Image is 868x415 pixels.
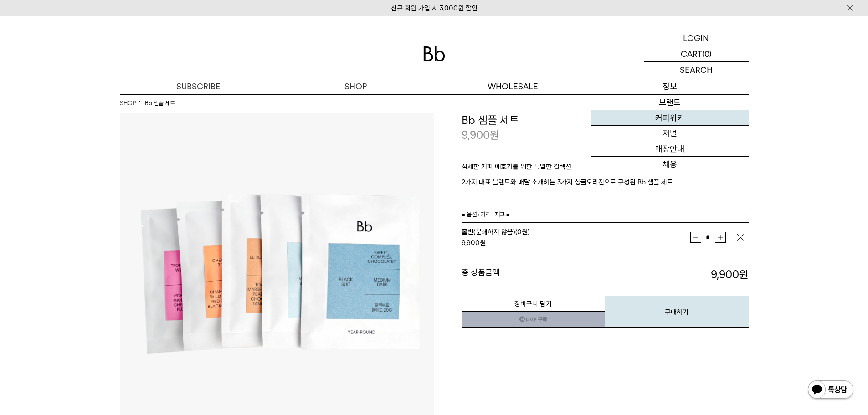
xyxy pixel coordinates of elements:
p: LOGIN [683,30,709,46]
a: 커피위키 [591,110,749,126]
strong: 9,900 [462,239,480,247]
a: 브랜드 [591,95,749,110]
button: 감소 [690,232,701,243]
b: 원 [739,268,749,281]
img: 카카오톡 채널 1:1 채팅 버튼 [807,379,854,401]
p: 9,900 [462,128,499,143]
span: = 옵션 : 가격 : 재고 = [462,206,510,222]
strong: 9,900 [711,268,749,281]
img: 삭제 [736,233,745,242]
a: SHOP [277,78,434,94]
a: 매장안내 [591,141,749,157]
span: 홀빈(분쇄하지 않음) (0원) [462,228,530,236]
a: SHOP [120,99,136,108]
li: Bb 샘플 세트 [145,99,175,108]
button: 증가 [715,232,726,243]
h3: Bb 샘플 세트 [462,113,749,128]
p: 정보 [591,78,749,94]
button: 구매하기 [605,296,749,328]
p: (0) [702,46,712,61]
a: 새창 [462,311,605,328]
span: 원 [490,128,499,142]
p: SEARCH [680,62,713,78]
img: 로고 [423,46,445,61]
dt: 총 상품금액 [462,267,605,282]
p: CART [681,46,702,61]
button: 장바구니 담기 [462,296,605,312]
a: 신규 회원 가입 시 3,000원 할인 [391,4,478,12]
div: 원 [462,237,690,248]
a: SUBSCRIBE [120,78,277,94]
a: CART (0) [644,46,749,62]
a: 저널 [591,126,749,141]
a: 채용 [591,157,749,172]
p: WHOLESALE [434,78,591,94]
p: 2가지 대표 블렌드와 매달 소개하는 3가지 싱글오리진으로 구성된 Bb 샘플 세트. [462,177,749,188]
p: 섬세한 커피 애호가를 위한 특별한 컬렉션 [462,161,749,177]
a: LOGIN [644,30,749,46]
